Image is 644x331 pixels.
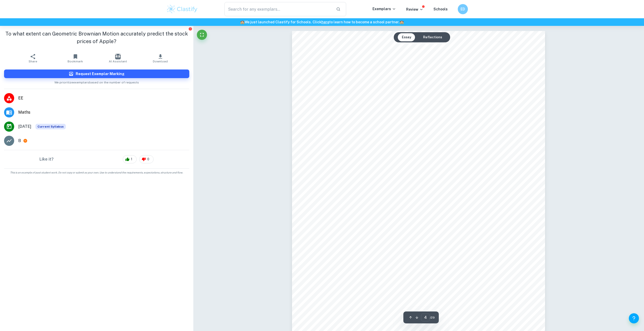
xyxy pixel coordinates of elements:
[54,51,97,65] button: Bookmark
[240,20,244,24] span: 🏫
[29,60,37,63] span: Share
[372,6,396,12] p: Exemplars
[433,7,448,11] a: Schools
[144,157,152,162] span: 0
[18,109,189,115] span: Maths
[35,124,66,129] span: Current Syllabus
[115,54,121,59] img: AI Assistant
[1,19,643,25] h6: We just launched Clastify for Schools. Click to learn how to become a school partner.
[128,157,135,162] span: 1
[54,78,139,85] span: We prioritize exemplars based on the number of requests
[153,60,168,63] span: Download
[321,20,329,24] a: here
[4,69,189,78] button: Request Exemplar Marking
[460,6,466,12] h6: ED
[359,142,477,147] span: Geometric Brownian Motion and Stock Price Prediction
[396,245,441,250] span: Personal Code: kfk778
[35,124,66,129] div: This exemplar is based on the current syllabus. Feel free to refer to it for inspiration/ideas wh...
[18,138,21,144] p: B
[18,95,189,101] span: EE
[419,33,446,41] button: Reflections
[4,30,189,45] h1: To what extent can Geometric Brownian Motion accurately predict the stock prices of Apple?
[406,7,423,12] p: Review
[97,51,139,65] button: AI Assistant
[139,155,154,163] div: 0
[326,164,509,169] span: To what extent can Geometric Brownian Motion accurately predict the stock prices of Apple?
[109,60,127,63] span: AI Assistant
[403,73,434,78] span: Extended Essay
[430,315,435,320] span: / 29
[197,30,207,40] button: Fullscreen
[166,4,198,14] img: Clastify logo
[375,267,462,272] span: IB Mathematics Analysis & Approaches HL
[458,4,468,14] button: ED
[401,290,436,295] span: Word count: 3998
[68,60,83,63] span: Bookmark
[400,20,404,24] span: 🏫
[123,155,137,163] div: 1
[394,61,442,66] span: IB Diploma Programme
[76,71,124,77] h6: Request Exemplar Marking
[139,51,182,65] button: Download
[39,156,54,162] h6: Like it?
[18,124,31,130] span: [DATE]
[629,313,639,323] button: Help and Feedback
[189,27,192,31] button: Report issue
[224,2,332,16] input: Search for any exemplars...
[2,171,191,175] span: This is an example of past student work. Do not copy or submit as your own. Use to understand the...
[12,51,54,65] button: Share
[398,33,415,41] button: Essay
